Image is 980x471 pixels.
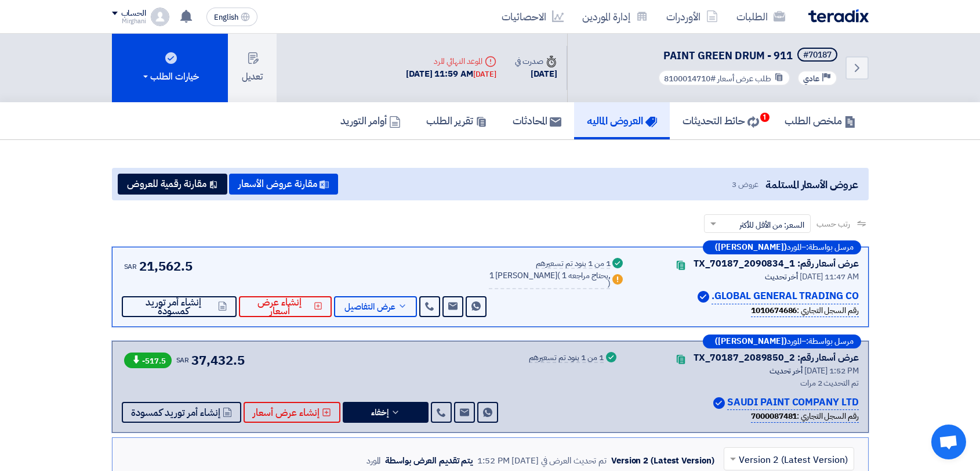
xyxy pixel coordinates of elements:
span: -517.5 [124,353,172,368]
div: – [703,335,861,348]
div: الحساب [121,9,146,19]
div: #70187 [803,51,832,59]
h5: ملخص الطلب [785,114,856,127]
a: المحادثات [500,102,574,139]
span: 21,562.5 [139,257,192,276]
img: profile_test.png [151,8,169,26]
div: رقم السجل التجاري : [751,304,858,317]
span: عروض الأسعار المستلمة [765,177,858,192]
span: 37,432.5 [191,351,244,370]
div: 1 من 1 بنود تم تسعيرهم [529,354,604,363]
a: إدارة الموردين [573,3,657,30]
span: عرض التفاصيل [344,303,395,311]
div: خيارات الطلب [141,70,199,84]
div: 1 من 1 بنود تم تسعيرهم [536,260,611,269]
span: 1 [760,113,770,122]
span: English [214,13,238,21]
h5: حائط التحديثات [683,114,759,127]
h5: تقرير الطلب [426,114,487,127]
div: [DATE] [473,69,496,80]
a: العروض الماليه [574,102,670,139]
h5: PAINT GREEN DRUM - 911 [656,48,840,64]
button: إنشاء أمر توريد كمسودة [122,296,237,317]
span: أخر تحديث [770,365,803,377]
span: أخر تحديث [765,271,798,283]
p: SAUDI PAINT COMPANY LTD [727,395,859,411]
b: ([PERSON_NAME]) [715,243,787,251]
span: عادي [803,73,819,84]
span: إنشاء أمر توريد كمسودة [131,408,220,417]
span: إنشاء عرض أسعار [253,408,320,417]
button: إنشاء عرض أسعار [239,296,332,317]
button: إنشاء أمر توريد كمسودة [122,402,241,423]
span: PAINT GREEN DRUM - 911 [663,48,793,63]
button: مقارنة رقمية للعروض [118,174,227,195]
a: Open chat [931,425,966,459]
div: – [703,240,861,254]
a: ملخص الطلب [772,102,869,139]
span: عروض 3 [732,178,758,190]
div: Version 2 (Latest Version) [611,454,714,468]
div: [DATE] 11:59 AM [406,67,496,81]
button: تعديل [228,34,277,102]
a: الأوردرات [657,3,727,30]
a: أوامر التوريد [328,102,413,139]
span: إخفاء [371,408,389,417]
div: 1 [PERSON_NAME] [489,272,610,289]
span: SAR [176,355,190,365]
div: Mirghani [112,18,146,24]
button: مقارنة عروض الأسعار [229,174,338,195]
div: يتم تقديم العرض بواسطة [385,454,473,468]
button: English [206,8,257,26]
b: 7000087481 [751,410,797,422]
span: ) [608,278,611,290]
div: تم التحديث 2 مرات [633,377,859,389]
span: [DATE] 1:52 PM [804,365,859,377]
span: ( [557,269,560,282]
span: إنشاء أمر توريد كمسودة [131,298,216,315]
span: السعر: من الأقل للأكثر [739,219,804,231]
div: عرض أسعار رقم: TX_70187_2089850_2 [694,351,859,365]
b: 1010674686 [751,304,797,317]
button: إخفاء [343,402,429,423]
img: Verified Account [713,397,725,409]
img: Teradix logo [808,9,869,23]
div: رقم السجل التجاري : [751,410,858,423]
span: مرسل بواسطة: [806,243,854,251]
h5: العروض الماليه [587,114,657,127]
div: الموعد النهائي للرد [406,55,496,67]
div: تم تحديث العرض في [DATE] 1:52 PM [477,454,607,468]
div: المورد [366,454,381,468]
span: المورد [787,243,801,251]
a: تقرير الطلب [413,102,500,139]
span: #8100014710 [664,73,716,85]
div: [DATE] [515,67,557,81]
span: SAR [124,261,137,272]
a: الاحصائيات [492,3,573,30]
h5: أوامر التوريد [340,114,401,127]
button: إنشاء عرض أسعار [244,402,340,423]
p: GLOBAL GENERAL TRADING CO. [712,289,858,304]
span: [DATE] 11:47 AM [800,271,859,283]
span: المورد [787,337,801,346]
h5: المحادثات [513,114,561,127]
span: رتب حسب [816,218,850,230]
img: Verified Account [698,291,709,303]
span: مرسل بواسطة: [806,337,854,346]
span: إنشاء عرض أسعار [248,298,312,315]
span: 1 يحتاج مراجعه, [562,269,611,282]
div: صدرت في [515,55,557,67]
a: حائط التحديثات1 [670,102,772,139]
div: عرض أسعار رقم: TX_70187_2090834_1 [694,257,859,271]
button: عرض التفاصيل [334,296,417,317]
a: الطلبات [727,3,794,30]
span: طلب عرض أسعار [717,73,771,85]
b: ([PERSON_NAME]) [715,337,787,346]
button: خيارات الطلب [112,34,228,102]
